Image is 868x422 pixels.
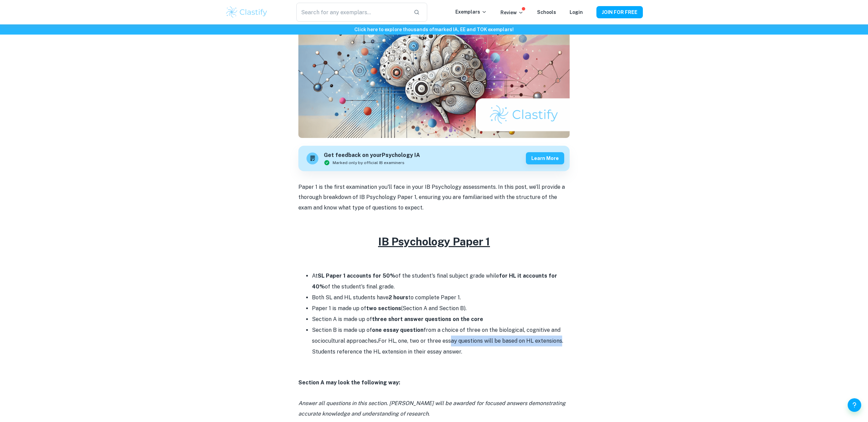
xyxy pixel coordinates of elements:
[298,2,570,138] img: IB Psychology Paper 1 cover image
[312,325,570,357] li: Section B is made up of from a choice of three on the biological, cognitive and sociocultural app...
[298,398,570,419] p: .
[372,327,423,333] strong: one essay question
[225,5,268,19] img: Clastify logo
[500,9,524,16] p: Review
[333,160,405,166] span: Marked only by official IB examiners
[318,273,395,279] strong: SL Paper 1 accounts for 50%
[366,305,401,312] strong: two sections
[1,26,867,33] h6: Click here to explore thousands of marked IA, EE and TOK exemplars !
[312,270,570,292] li: At of the student's final subject grade while of the student's final grade.
[455,8,487,16] p: Exemplars
[377,338,378,344] strong: .
[378,235,490,248] u: IB Psychology Paper 1
[372,316,483,322] strong: three short answer questions on the core
[312,273,557,290] strong: for HL it accounts for 40%
[526,152,564,164] button: Learn more
[389,294,408,301] strong: 2 hours
[298,146,570,171] a: Get feedback on yourPsychology IAMarked only by official IB examinersLearn more
[848,398,861,412] button: Help and Feedback
[312,292,570,303] li: Both SL and HL students have to complete Paper 1.
[324,151,420,160] h6: Get feedback on your Psychology IA
[296,3,408,22] input: Search for any exemplars...
[298,400,566,417] i: Answer all questions in this section. [PERSON_NAME] will be awarded for focused answers demonstra...
[298,182,570,213] p: Paper 1 is the first examination you'll face in your IB Psychology assessments. In this post, we’...
[596,6,643,18] button: JOIN FOR FREE
[298,379,400,386] strong: Section A may look the following way:
[537,9,556,15] a: Schools
[312,314,570,325] li: Section A is made up of
[570,9,583,15] a: Login
[312,303,570,314] li: Paper 1 is made up of (Section A and Section B).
